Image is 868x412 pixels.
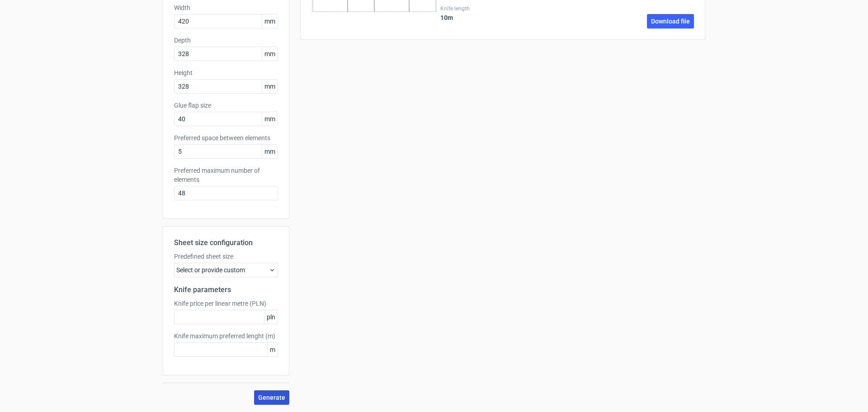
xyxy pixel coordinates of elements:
span: mm [262,112,278,126]
label: Preferred maximum number of elements [174,166,278,184]
h2: Knife parameters [174,284,278,295]
label: Width [174,3,278,12]
label: Knife maximum preferred lenght (m) [174,331,278,341]
label: Depth [174,36,278,45]
button: Generate [254,390,289,405]
span: Generate [258,394,285,401]
label: Predefined sheet size [174,252,278,261]
label: Height [174,68,278,77]
label: Knife length [440,5,566,12]
span: mm [262,145,278,158]
span: mm [262,14,278,28]
span: mm [262,80,278,93]
span: mm [262,47,278,61]
label: Glue flap size [174,101,278,110]
a: Download file [647,14,694,28]
strong: 10 m [440,14,453,21]
h2: Sheet size configuration [174,237,278,248]
div: Select or provide custom [174,263,278,277]
label: Preferred space between elements [174,133,278,142]
span: pln [264,310,278,324]
label: Knife price per linear metre (PLN) [174,299,278,308]
span: m [267,343,278,356]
